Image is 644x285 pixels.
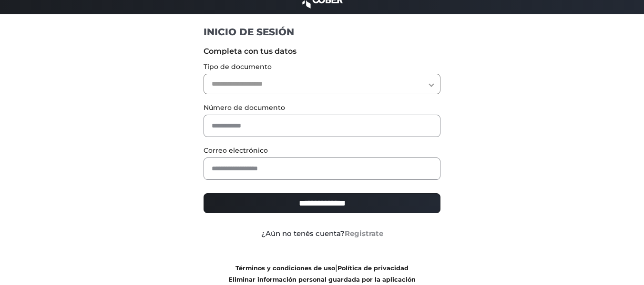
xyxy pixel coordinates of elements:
div: ¿Aún no tenés cuenta? [196,228,448,239]
label: Correo electrónico [204,146,440,156]
a: Términos y condiciones de uso [235,265,335,272]
label: Tipo de documento [204,62,440,72]
div: | [196,262,448,285]
label: Número de documento [204,103,440,113]
h1: INICIO DE SESIÓN [204,26,440,38]
a: Registrate [345,229,383,238]
a: Eliminar información personal guardada por la aplicación [228,276,416,283]
a: Política de privacidad [337,265,409,272]
label: Completa con tus datos [204,46,440,57]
